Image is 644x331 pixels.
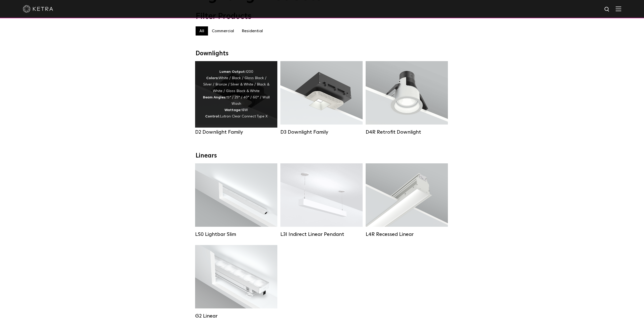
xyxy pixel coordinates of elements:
[195,245,277,319] a: G2 Linear Lumen Output:400 / 700 / 1000Colors:WhiteBeam Angles:Flood / [GEOGRAPHIC_DATA] / Narrow...
[366,231,448,237] div: L4R Recessed Linear
[196,50,449,57] div: Downlights
[604,6,610,13] img: search icon
[280,231,363,237] div: L3I Indirect Linear Pendant
[238,26,267,36] label: Residential
[23,5,53,13] img: ketra-logo-2019-white
[196,152,449,160] div: Linears
[366,61,448,135] a: D4R Retrofit Downlight Lumen Output:800Colors:White / BlackBeam Angles:15° / 25° / 40° / 60°Watta...
[203,96,226,99] strong: Beam Angles:
[208,26,238,36] label: Commercial
[206,76,219,80] strong: Colors:
[195,61,277,135] a: D2 Downlight Family Lumen Output:1200Colors:White / Black / Gloss Black / Silver / Bronze / Silve...
[280,163,363,237] a: L3I Indirect Linear Pendant Lumen Output:400 / 600 / 800 / 1000Housing Colors:White / BlackContro...
[220,115,267,118] span: Lutron Clear Connect Type X
[224,108,241,112] strong: Wattage:
[616,6,621,11] img: Hamburger%20Nav.svg
[195,313,277,319] div: G2 Linear
[195,163,277,237] a: LS0 Lightbar Slim Lumen Output:200 / 350Colors:White / BlackControl:X96 Controller
[219,70,246,74] strong: Lumen Output:
[203,69,270,120] div: 1200 White / Black / Gloss Black / Silver / Bronze / Silver & White / Black & White / Gloss Black...
[196,26,208,36] label: All
[195,129,277,135] div: D2 Downlight Family
[366,163,448,237] a: L4R Recessed Linear Lumen Output:400 / 600 / 800 / 1000Colors:White / BlackControl:Lutron Clear C...
[195,231,277,237] div: LS0 Lightbar Slim
[280,61,363,135] a: D3 Downlight Family Lumen Output:700 / 900 / 1100Colors:White / Black / Silver / Bronze / Paintab...
[366,129,448,135] div: D4R Retrofit Downlight
[205,115,220,118] strong: Control:
[280,129,363,135] div: D3 Downlight Family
